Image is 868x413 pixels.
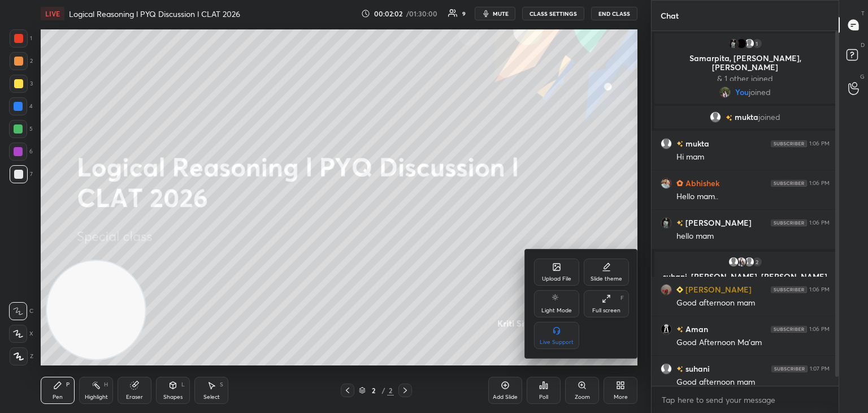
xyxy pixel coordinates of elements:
div: Live Support [540,339,574,345]
div: Light Mode [541,308,572,313]
div: Upload File [542,276,571,282]
div: Slide theme [591,276,622,282]
div: Full screen [592,308,620,313]
div: F [620,295,624,301]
